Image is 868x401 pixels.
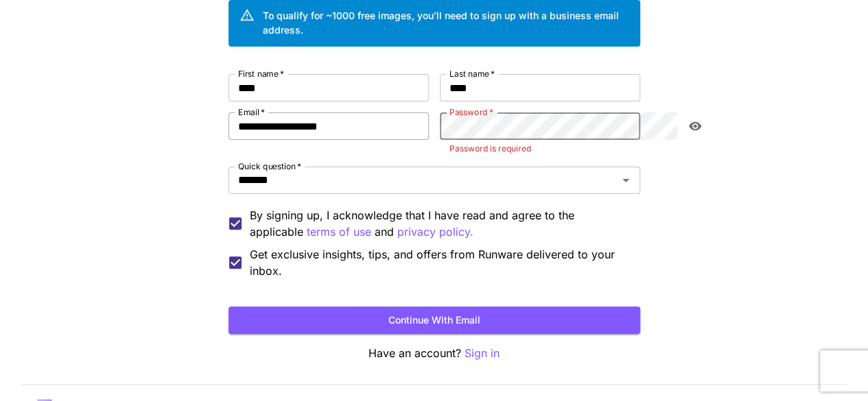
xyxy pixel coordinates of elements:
button: By signing up, I acknowledge that I have read and agree to the applicable and privacy policy. [307,223,371,241]
button: toggle password visibility [683,114,707,138]
p: terms of use [307,223,371,241]
label: Last name [449,68,495,80]
label: Email [238,106,265,118]
button: By signing up, I acknowledge that I have read and agree to the applicable terms of use and [397,223,473,241]
button: Sign in [465,345,500,362]
p: privacy policy. [397,223,473,241]
p: Have an account? [228,345,640,362]
button: Continue with email [228,306,640,335]
label: Quick question [238,160,301,172]
label: First name [238,68,284,80]
p: By signing up, I acknowledge that I have read and agree to the applicable and [250,207,629,241]
button: Open [616,171,635,190]
label: Password [449,106,493,118]
span: Get exclusive insights, tips, and offers from Runware delivered to your inbox. [250,246,629,279]
div: To qualify for ~1000 free images, you’ll need to sign up with a business email address. [263,8,629,37]
p: Password is required [449,142,631,156]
